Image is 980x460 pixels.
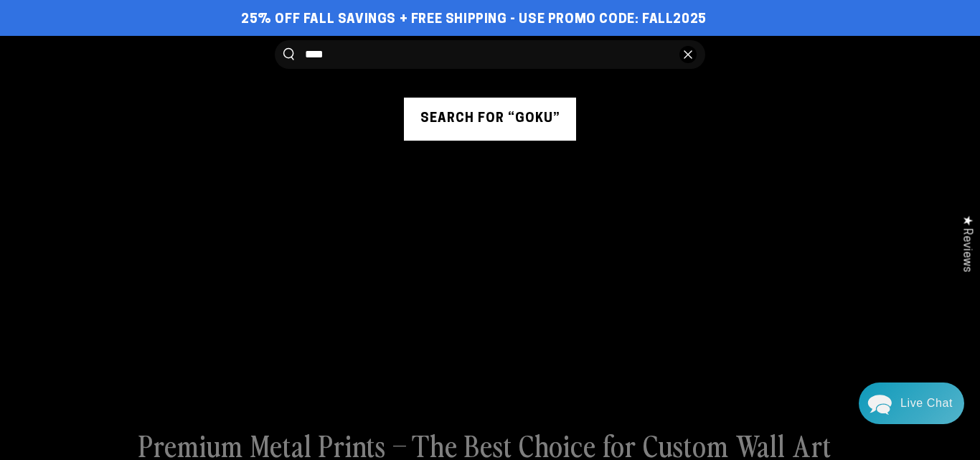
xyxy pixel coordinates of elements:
button: Search our site [283,48,294,60]
div: Click to open Judge.me floating reviews tab [953,204,980,283]
button: Search for “goku” [404,98,576,141]
span: 25% off FALL Savings + Free Shipping - Use Promo Code: FALL2025 [241,12,707,28]
button: Close [679,46,697,63]
div: Contact Us Directly [900,382,953,424]
div: Chat widget toggle [859,382,964,424]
